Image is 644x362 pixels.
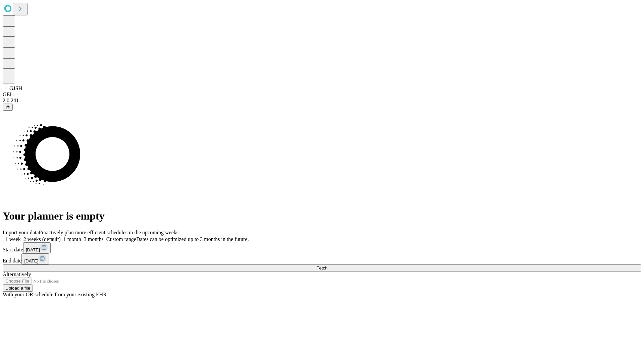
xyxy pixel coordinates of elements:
span: Dates can be optimized up to 3 months in the future. [136,236,249,242]
div: 2.0.241 [3,98,641,104]
div: GEI [3,92,641,98]
span: Custom range [106,236,136,242]
button: Upload a file [3,285,33,292]
span: [DATE] [26,247,40,252]
button: [DATE] [23,242,51,253]
span: [DATE] [24,258,38,263]
span: 1 week [5,236,21,242]
span: @ [5,105,10,110]
span: With your OR schedule from your existing EHR [3,292,107,297]
button: [DATE] [21,253,49,264]
span: Fetch [316,265,327,270]
span: 3 months [84,236,104,242]
h1: Your planner is empty [3,210,641,222]
button: @ [3,104,13,111]
span: Alternatively [3,271,31,277]
span: Proactively plan more efficient schedules in the upcoming weeks. [39,230,180,235]
div: End date [3,253,641,264]
span: 1 month [63,236,81,242]
span: Import your data [3,230,39,235]
span: GJSH [9,85,22,91]
div: Start date [3,242,641,253]
span: 2 weeks (default) [23,236,61,242]
button: Fetch [3,264,641,271]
